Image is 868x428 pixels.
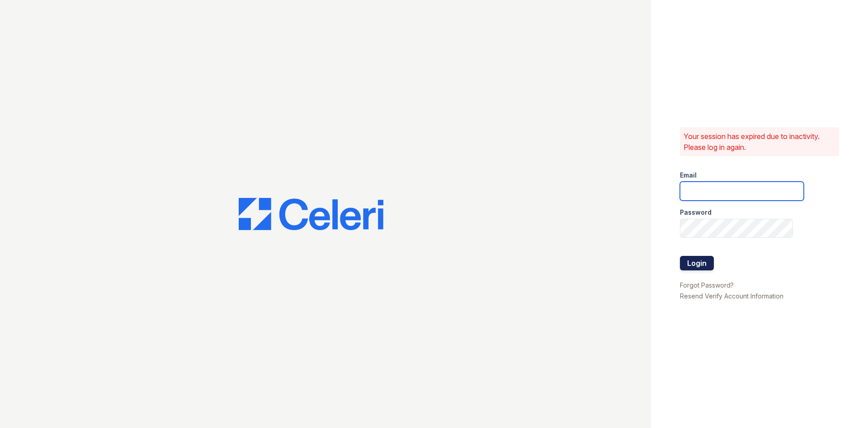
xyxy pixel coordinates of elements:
[680,171,697,180] label: Email
[680,208,712,217] label: Password
[680,281,734,289] a: Forgot Password?
[239,198,383,231] img: CE_Logo_Blue-a8612792a0a2168367f1c8372b55b34899dd931a85d93a1a3d3e32e68fde9ad4.png
[680,256,714,270] button: Login
[680,292,783,300] a: Resend Verify Account Information
[684,131,835,153] p: Your session has expired due to inactivity. Please log in again.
